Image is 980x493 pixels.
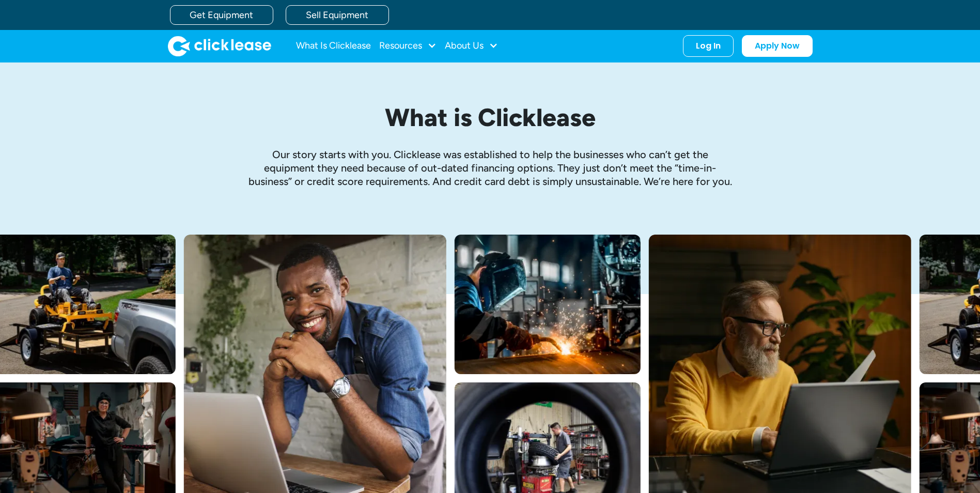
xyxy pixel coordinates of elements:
a: Get Equipment [170,5,273,25]
div: Log In [696,41,721,51]
a: What Is Clicklease [296,36,371,56]
a: Apply Now [742,35,813,57]
div: About Us [445,36,498,56]
a: home [168,36,271,56]
h1: What is Clicklease [247,104,733,131]
a: Sell Equipment [286,5,389,25]
p: Our story starts with you. Clicklease was established to help the businesses who can’t get the eq... [247,148,733,188]
img: Clicklease logo [168,36,271,56]
div: Resources [379,36,437,56]
img: A welder in a large mask working on a large pipe [455,235,641,374]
